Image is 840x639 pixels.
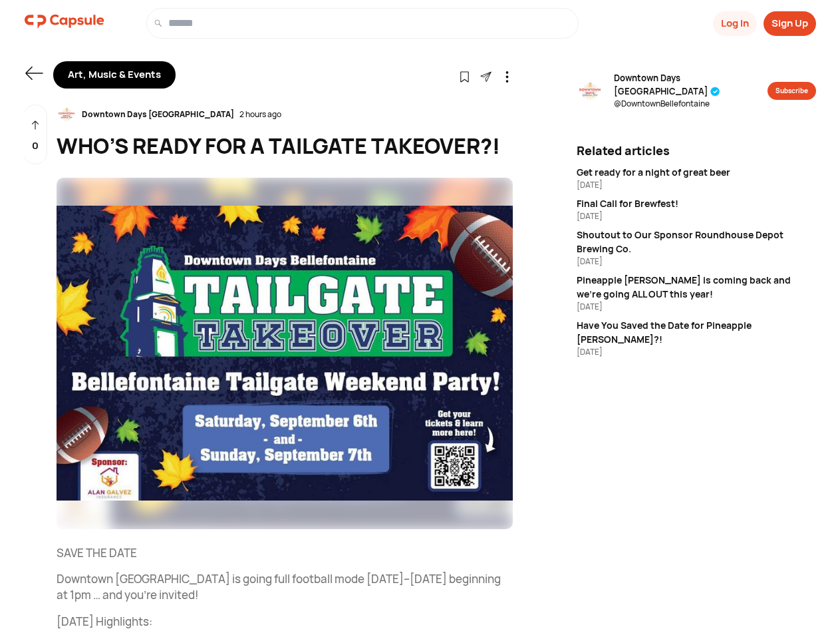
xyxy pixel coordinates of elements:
div: [DATE] [577,301,816,313]
div: Final Call for Brewfest! [577,196,816,210]
img: resizeImage [57,105,76,124]
p: SAVE THE DATE [57,545,513,561]
div: Have You Saved the Date for Pineapple [PERSON_NAME]?! [577,318,816,346]
button: Log In [713,11,757,36]
div: Get ready for a night of great beer [577,165,816,179]
a: logo [25,8,104,39]
div: Downtown Days [GEOGRAPHIC_DATA] [76,108,239,120]
p: Downtown [GEOGRAPHIC_DATA] is going full football mode [DATE]–[DATE] beginning at 1pm … and you’r... [57,571,513,603]
img: logo [25,8,104,35]
p: [DATE] Highlights: [57,614,513,630]
img: resizeImage [57,178,513,529]
div: Shoutout to Our Sponsor Roundhouse Depot Brewing Co. [577,228,816,256]
button: Subscribe [768,82,816,100]
span: Downtown Days [GEOGRAPHIC_DATA] [614,72,768,98]
div: [DATE] [577,179,816,191]
div: 2 hours ago [239,108,281,120]
div: Related articles [577,142,816,160]
div: WHO’S READY FOR A TAILGATE TAKEOVER?! [57,130,513,162]
div: [DATE] [577,346,816,358]
span: @ DowntownBellefontaine [614,98,768,110]
div: [DATE] [577,210,816,222]
img: resizeImage [577,78,603,105]
img: tick [710,87,720,97]
div: Pineapple [PERSON_NAME] is coming back and we’re going ALL OUT this year! [577,273,816,301]
div: Art, Music & Events [53,61,176,89]
p: 0 [32,138,39,154]
div: [DATE] [577,256,816,268]
button: Sign Up [764,11,816,36]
